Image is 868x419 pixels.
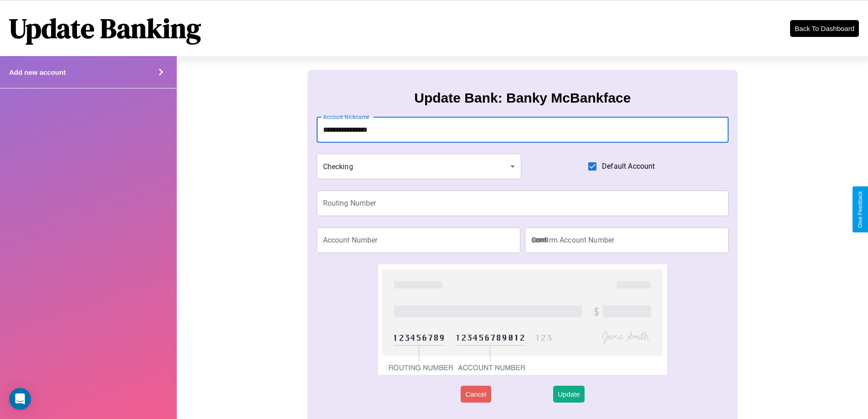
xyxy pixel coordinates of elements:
div: Give Feedback [857,191,863,228]
h3: Update Bank: Banky McBankface [414,90,631,106]
img: check [378,264,667,375]
span: Default Account [602,161,655,172]
button: Cancel [461,386,491,403]
h1: Update Banking [9,10,201,47]
label: Account Nickname [323,113,370,121]
div: Checking [317,154,522,179]
div: Open Intercom Messenger [9,388,31,410]
h4: Add new account [9,68,66,76]
button: Back To Dashboard [790,20,859,37]
button: Update [553,386,584,403]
